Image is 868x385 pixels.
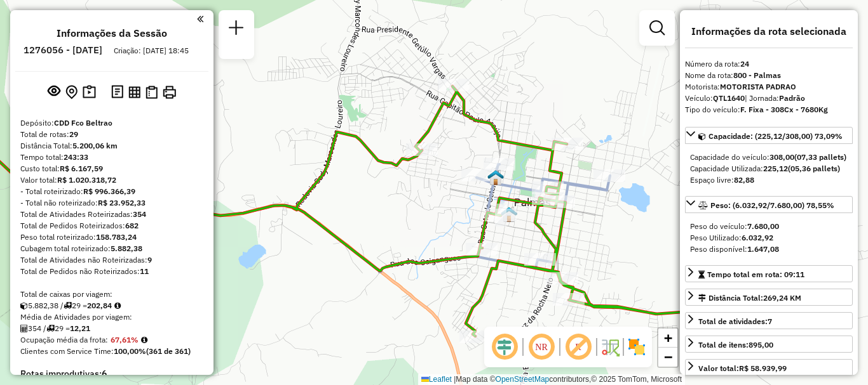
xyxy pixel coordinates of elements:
img: outro_1 [501,206,517,223]
div: Total de Pedidos Roteirizados: [20,220,203,232]
span: | [454,375,456,384]
span: Ocultar NR [526,332,557,362]
img: Fluxo de ruas [600,337,620,357]
span: Exibir rótulo [563,332,593,362]
span: Ocultar deslocamento [489,332,520,362]
div: Criação: [DATE] 18:45 [109,45,194,56]
div: Tempo total: [20,152,203,163]
span: + [664,330,672,346]
i: Cubagem total roteirizado [20,302,28,310]
i: Total de Atividades [20,325,28,332]
strong: QTL1640 [713,93,745,103]
i: Total de rotas [64,302,72,310]
strong: 7.680,00 [747,221,779,231]
div: Peso: (6.032,92/7.680,00) 78,55% [685,216,853,260]
strong: MOTORISTA PADRAO [720,82,796,91]
strong: (05,36 pallets) [788,164,840,173]
span: Capacidade: (225,12/308,00) 73,09% [709,131,843,141]
strong: 24 [740,59,749,69]
strong: 11 [140,266,149,276]
a: Total de itens:895,00 [685,336,853,353]
div: Peso Utilizado: [690,232,848,244]
strong: 29 [69,129,78,139]
div: Nome da rota: [685,70,853,81]
div: Valor total: [20,174,203,186]
h4: Informações da rota selecionada [685,25,853,37]
span: Total de atividades: [698,316,772,326]
strong: 308,00 [770,152,794,162]
strong: CDD Fco Beltrao [54,118,112,127]
a: Valor total:R$ 58.939,99 [685,359,853,376]
span: 269,24 KM [763,293,801,303]
div: - Total roteirizado: [20,186,203,197]
div: Tipo do veículo: [685,104,853,115]
button: Imprimir Rotas [160,83,179,101]
span: Peso: (6.032,92/7.680,00) 78,55% [710,200,834,210]
button: Painel de Sugestão [80,82,98,102]
strong: 7 [768,316,772,326]
button: Centralizar mapa no depósito ou ponto de apoio [63,82,80,102]
strong: 243:33 [64,152,88,162]
strong: F. Fixa - 308Cx - 7680Kg [740,105,828,114]
strong: R$ 1.020.318,72 [57,175,116,185]
button: Visualizar relatório de Roteirização [126,83,143,100]
a: Leaflet [421,375,452,384]
strong: 682 [125,221,139,230]
strong: 225,12 [763,164,788,173]
a: Exibir filtros [644,15,670,41]
strong: 5.882,38 [111,244,142,253]
i: Meta Caixas/viagem: 194,14 Diferença: 8,70 [114,302,121,310]
strong: R$ 58.939,99 [739,363,787,373]
div: Capacidade do veículo: [690,152,848,163]
a: Zoom in [658,329,677,348]
strong: 895,00 [749,340,773,349]
div: Cubagem total roteirizado: [20,243,203,254]
div: Distância Total: [20,140,203,152]
strong: 5.200,06 km [72,141,118,150]
div: Espaço livre: [690,174,848,186]
h6: 1276056 - [DATE] [24,44,102,56]
strong: 67,61% [111,335,139,344]
button: Logs desbloquear sessão [109,82,126,102]
strong: 202,84 [87,301,112,310]
div: Valor total: [698,363,787,374]
button: Visualizar Romaneio [143,83,160,101]
strong: 800 - Palmas [733,70,781,80]
div: Capacidade: (225,12/308,00) 73,09% [685,147,853,191]
a: Distância Total:269,24 KM [685,289,853,306]
span: Tempo total em rota: 09:11 [707,270,804,279]
button: Exibir sessão original [45,82,63,102]
h4: Rotas improdutivas: [20,369,203,379]
div: Depósito: [20,117,203,129]
div: Peso total roteirizado: [20,232,203,243]
strong: 82,88 [734,175,754,185]
span: | Jornada: [745,93,805,103]
strong: R$ 23.952,33 [98,198,146,207]
strong: (07,33 pallets) [794,152,846,162]
strong: 6 [102,368,107,379]
a: Peso: (6.032,92/7.680,00) 78,55% [685,196,853,213]
strong: 1.647,08 [747,244,779,254]
strong: 354 [133,209,146,219]
strong: 6.032,92 [742,233,773,242]
div: Peso disponível: [690,244,848,255]
div: Total de itens: [698,339,773,351]
em: Média calculada utilizando a maior ocupação (%Peso ou %Cubagem) de cada rota da sessão. Rotas cro... [141,336,147,344]
strong: R$ 996.366,39 [83,186,135,196]
div: Total de caixas por viagem: [20,289,203,300]
h4: Informações da Sessão [57,27,167,39]
div: Veículo: [685,93,853,104]
div: Total de Atividades não Roteirizadas: [20,254,203,266]
strong: Padrão [779,93,805,103]
img: Palmas [487,169,504,186]
div: Distância Total: [698,292,801,304]
span: Peso do veículo: [690,221,779,231]
div: Total de rotas: [20,129,203,140]
i: Total de rotas [46,325,55,332]
strong: (361 de 361) [146,346,191,356]
div: Motorista: [685,81,853,93]
div: Total de Pedidos não Roteirizados: [20,266,203,277]
span: Clientes com Service Time: [20,346,114,356]
div: 354 / 29 = [20,323,203,334]
strong: 158.783,24 [96,232,137,242]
